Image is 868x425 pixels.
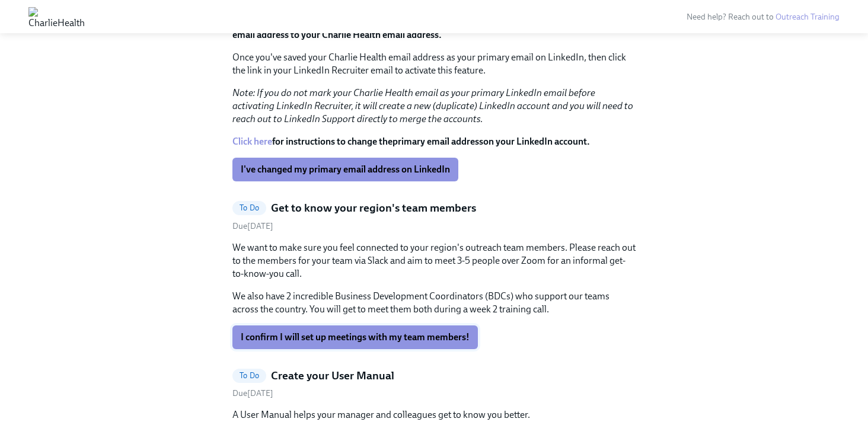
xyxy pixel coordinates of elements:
[232,51,636,77] p: Once you've saved your Charlie Health email address as your primary email on LinkedIn, then click...
[232,158,458,181] button: I've changed my primary email address on LinkedIn
[232,368,636,400] a: To DoCreate your User ManualDue[DATE]
[232,203,266,212] span: To Do
[232,200,636,232] a: To DoGet to know your region's team membersDue[DATE]
[232,136,272,147] a: Click here
[271,200,476,216] h5: Get to know your region's team members
[232,221,273,231] span: Wednesday, October 8th 2025, 9:00 am
[271,368,394,384] h5: Create your User Manual
[232,136,590,147] strong: for instructions to change the on your LinkedIn account.
[776,12,840,22] a: Outreach Training
[28,7,85,26] img: CharlieHealth
[241,331,470,343] span: I confirm I will set up meetings with my team members!
[232,241,636,280] p: We want to make sure you feel connected to your region's outreach team members. Please reach out ...
[392,136,483,147] strong: primary email address
[232,87,633,124] em: Note: If you do not mark your Charlie Health email as your primary LinkedIn email before activati...
[241,164,450,175] span: I've changed my primary email address on LinkedIn
[232,325,478,349] button: I confirm I will set up meetings with my team members!
[232,408,636,421] p: A User Manual helps your manager and colleagues get to know you better.
[232,371,266,380] span: To Do
[232,290,636,316] p: We also have 2 incredible Business Development Coordinators (BDCs) who support our teams across t...
[687,12,840,22] span: Need help? Reach out to
[232,388,273,398] span: Thursday, October 9th 2025, 9:00 am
